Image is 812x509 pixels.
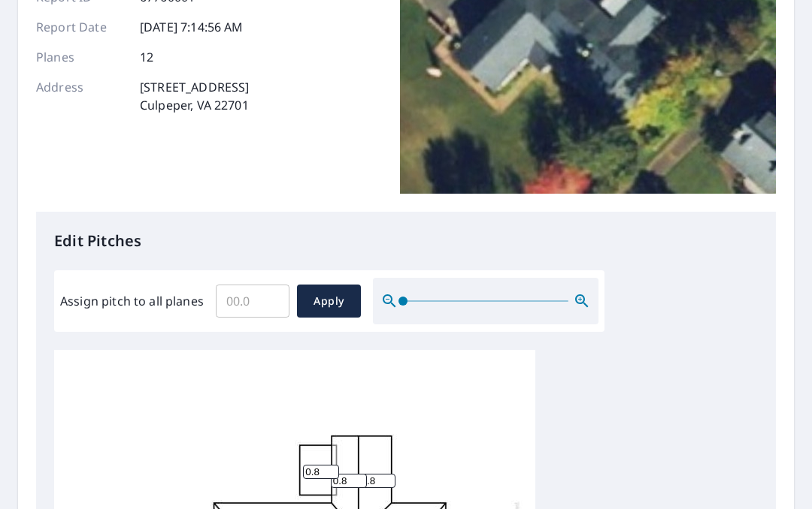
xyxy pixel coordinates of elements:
button: Apply [297,285,361,318]
p: Edit Pitches [54,230,758,252]
p: Address [36,78,126,114]
input: 00.0 [216,280,289,322]
p: 12 [140,48,153,66]
span: Apply [309,292,349,311]
p: Planes [36,48,126,66]
p: [STREET_ADDRESS] Culpeper, VA 22701 [140,78,249,114]
label: Assign pitch to all planes [60,292,204,310]
p: Report Date [36,18,126,36]
p: [DATE] 7:14:56 AM [140,18,244,36]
